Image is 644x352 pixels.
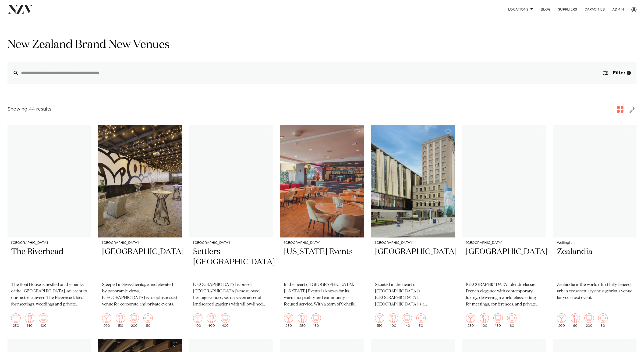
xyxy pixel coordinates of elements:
[116,313,125,327] div: 150
[7,125,91,331] a: [GEOGRAPHIC_DATA] The Riverhead The Boat House is nestled on the banks of the [GEOGRAPHIC_DATA], ...
[298,313,307,327] div: 250
[375,313,384,327] div: 150
[207,313,216,327] div: 400
[102,313,111,323] img: cocktail.png
[284,282,360,308] p: In the heart of [GEOGRAPHIC_DATA], [US_STATE] Events is known for its warm hospitality and commun...
[571,313,580,327] div: 60
[193,282,269,308] p: [GEOGRAPHIC_DATA] is one of [GEOGRAPHIC_DATA]'s most loved heritage venues, set on seven acres of...
[102,313,111,327] div: 200
[557,313,566,327] div: 200
[25,313,34,327] div: 140
[375,241,451,245] small: [GEOGRAPHIC_DATA]
[193,313,202,323] img: cocktail.png
[375,247,451,278] h2: [GEOGRAPHIC_DATA]
[493,313,503,323] img: theatre.png
[480,313,489,323] img: dining.png
[507,313,517,327] div: 60
[143,313,153,323] img: meeting.png
[609,4,628,14] a: ADMIN
[207,313,216,323] img: dining.png
[571,313,580,323] img: dining.png
[311,313,321,327] div: 150
[193,241,269,245] small: [GEOGRAPHIC_DATA]
[7,38,637,52] h1: New Zealand Brand New Venues
[11,282,87,308] p: The Boat House is nestled on the banks of the [GEOGRAPHIC_DATA], adjacent to our historic tavern ...
[598,62,637,84] button: Filter1
[298,313,307,323] img: dining.png
[221,313,230,327] div: 400
[466,313,475,327] div: 230
[389,313,398,323] img: dining.png
[537,4,554,14] a: BLOG
[130,313,139,323] img: theatre.png
[553,125,637,331] a: Rātā Cafe at Zealandia Wellington Zealandia Zealandia is the world's first fully-fenced urban eco...
[311,313,321,323] img: theatre.png
[480,313,489,327] div: 100
[116,313,125,323] img: dining.png
[39,313,48,323] img: theatre.png
[102,247,178,278] h2: [GEOGRAPHIC_DATA]
[284,313,293,323] img: cocktail.png
[416,313,426,323] img: meeting.png
[581,4,609,14] a: Capacities
[284,313,293,327] div: 250
[466,313,475,323] img: cocktail.png
[25,313,34,323] img: dining.png
[627,71,631,75] div: 1
[102,282,178,308] p: Steeped in Swiss heritage and elevated by panoramic views, [GEOGRAPHIC_DATA] is a sophisticated v...
[193,247,269,278] h2: Settlers [GEOGRAPHIC_DATA]
[557,247,633,278] h2: Zealandia
[375,282,451,308] p: Situated in the heart of [GEOGRAPHIC_DATA]'s [GEOGRAPHIC_DATA], [GEOGRAPHIC_DATA] is a contempora...
[403,313,412,327] div: 140
[280,125,364,237] img: Dining area at Texas Events in Auckland
[284,247,360,278] h2: [US_STATE] Events
[130,313,139,327] div: 200
[143,313,153,327] div: 110
[11,241,87,245] small: [GEOGRAPHIC_DATA]
[102,241,178,245] small: [GEOGRAPHIC_DATA]
[493,313,503,327] div: 130
[598,313,608,327] div: 80
[193,313,202,327] div: 400
[554,4,581,14] a: SUPPLIERS
[98,125,182,331] a: [GEOGRAPHIC_DATA] [GEOGRAPHIC_DATA] Steeped in Swiss heritage and elevated by panoramic views, [G...
[7,5,33,14] img: nzv-logo.png
[557,313,566,323] img: cocktail.png
[284,241,360,245] small: [GEOGRAPHIC_DATA]
[584,313,594,327] div: 200
[11,313,21,323] img: cocktail.png
[280,125,364,331] a: Dining area at Texas Events in Auckland [GEOGRAPHIC_DATA] [US_STATE] Events In the heart of [GEOG...
[466,241,542,245] small: [GEOGRAPHIC_DATA]
[389,313,398,327] div: 100
[462,125,545,331] a: Sofitel Auckland Viaduct Harbour hotel venue [GEOGRAPHIC_DATA] [GEOGRAPHIC_DATA] [GEOGRAPHIC_DATA...
[613,71,625,75] span: Filter
[11,247,87,278] h2: The Riverhead
[11,313,21,327] div: 250
[371,125,455,331] a: [GEOGRAPHIC_DATA] [GEOGRAPHIC_DATA] Situated in the heart of [GEOGRAPHIC_DATA]'s [GEOGRAPHIC_DATA...
[416,313,426,327] div: 50
[7,106,51,113] div: Showing 44 results
[598,313,608,323] img: meeting.png
[39,313,48,327] div: 100
[507,313,517,323] img: meeting.png
[466,247,542,278] h2: [GEOGRAPHIC_DATA]
[584,313,594,323] img: theatre.png
[504,4,537,14] a: Locations
[466,282,542,308] p: [GEOGRAPHIC_DATA] blends classic French elegance with contemporary luxury, delivering a world-cla...
[375,313,384,323] img: cocktail.png
[221,313,230,323] img: theatre.png
[557,241,633,245] small: Wellington
[557,282,633,301] p: Zealandia is the world's first fully-fenced urban ecosanctuary and a glorious venue for your next...
[403,313,412,323] img: theatre.png
[189,125,273,331] a: [GEOGRAPHIC_DATA] Settlers [GEOGRAPHIC_DATA] [GEOGRAPHIC_DATA] is one of [GEOGRAPHIC_DATA]'s most...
